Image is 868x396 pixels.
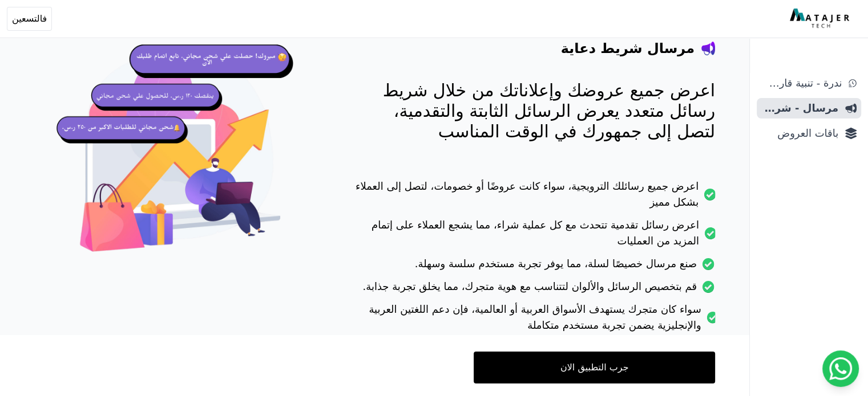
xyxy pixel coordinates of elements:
img: hero [53,30,308,284]
p: اعرض جميع عروضك وإعلاناتك من خلال شريط رسائل متعدد يعرض الرسائل الثابتة والتقدمية، لتصل إلى جمهور... [353,80,715,142]
span: باقات العروض [761,125,838,141]
li: اعرض جميع رسائلك الترويجية، سواء كانت عروضًا أو خصومات، لتصل إلى العملاء بشكل مميز [353,178,715,217]
li: اعرض رسائل تقدمية تتحدث مع كل عملية شراء، مما يشجع العملاء على إتمام المزيد من العمليات [353,217,715,256]
li: سواء كان متجرك يستهدف الأسواق العربية أو العالمية، فإن دعم اللغتين العربية والإنجليزية يضمن تجربة... [353,301,715,340]
button: فالتسعين [7,7,52,31]
span: مرسال - شريط دعاية [761,100,838,116]
h4: مرسال شريط دعاية [561,39,695,58]
span: ندرة - تنبية قارب علي النفاذ [761,75,842,91]
img: MatajerTech Logo [790,9,852,29]
li: قم بتخصيص الرسائل والألوان لتتناسب مع هوية متجرك، مما يخلق تجربة جذابة. [353,279,715,301]
li: صنع مرسال خصيصًا لسلة، مما يوفر تجربة مستخدم سلسة وسهلة. [353,256,715,279]
span: فالتسعين [12,12,47,26]
a: جرب التطبيق الان [474,352,715,383]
